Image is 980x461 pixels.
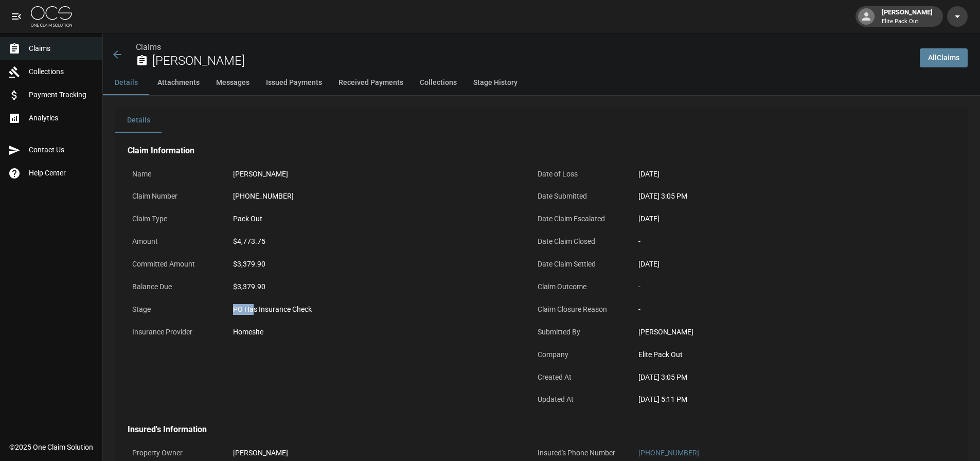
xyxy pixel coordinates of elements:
[638,236,921,247] div: -
[233,327,516,338] div: Homesite
[638,281,921,292] div: -
[258,70,330,95] button: Issued Payments
[233,259,516,270] div: $3,379.90
[29,145,94,155] span: Contact Us
[533,299,626,320] p: Claim Closure Reason
[882,17,933,26] p: Elite Pack Out
[233,304,516,315] div: PO Has Insurance Check
[412,70,465,95] button: Collections
[136,41,912,54] nav: breadcrumb
[533,367,626,387] p: Created At
[533,232,626,252] p: Date Claim Closed
[128,146,926,156] h4: Claim Information
[638,214,921,224] div: [DATE]
[638,169,921,180] div: [DATE]
[6,6,27,27] button: open drawer
[638,349,921,360] div: Elite Pack Out
[533,322,626,342] p: Submitted By
[115,108,968,133] div: details tabs
[128,424,926,435] h4: Insured's Information
[29,43,94,54] span: Claims
[103,70,149,95] button: Details
[128,232,220,252] p: Amount
[29,90,94,100] span: Payment Tracking
[149,70,208,95] button: Attachments
[638,191,921,202] div: [DATE] 3:05 PM
[638,259,921,270] div: [DATE]
[29,168,94,179] span: Help Center
[9,442,93,452] div: © 2025 One Claim Solution
[29,66,94,77] span: Collections
[128,322,220,342] p: Insurance Provider
[29,113,94,123] span: Analytics
[533,389,626,410] p: Updated At
[533,209,626,229] p: Date Claim Escalated
[638,327,921,338] div: [PERSON_NAME]
[330,70,412,95] button: Received Payments
[128,209,220,229] p: Claim Type
[128,164,220,184] p: Name
[128,186,220,206] p: Claim Number
[152,54,912,68] h2: [PERSON_NAME]
[136,42,161,52] a: Claims
[533,277,626,297] p: Claim Outcome
[31,6,72,27] img: ocs-logo-white-transparent.png
[103,70,980,95] div: anchor tabs
[208,70,258,95] button: Messages
[638,304,921,315] div: -
[128,254,220,274] p: Committed Amount
[533,186,626,206] p: Date Submitted
[638,449,699,457] a: [PHONE_NUMBER]
[533,164,626,184] p: Date of Loss
[638,394,921,405] div: [DATE] 5:11 PM
[638,372,921,383] div: [DATE] 3:05 PM
[465,70,526,95] button: Stage History
[233,281,516,292] div: $3,379.90
[233,236,516,247] div: $4,773.75
[233,214,516,224] div: Pack Out
[533,345,626,365] p: Company
[920,48,968,67] a: AllClaims
[233,448,516,458] div: [PERSON_NAME]
[233,169,516,180] div: [PERSON_NAME]
[115,108,162,133] button: Details
[878,7,937,26] div: [PERSON_NAME]
[128,299,220,320] p: Stage
[128,277,220,297] p: Balance Due
[533,254,626,274] p: Date Claim Settled
[233,191,516,202] div: [PHONE_NUMBER]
